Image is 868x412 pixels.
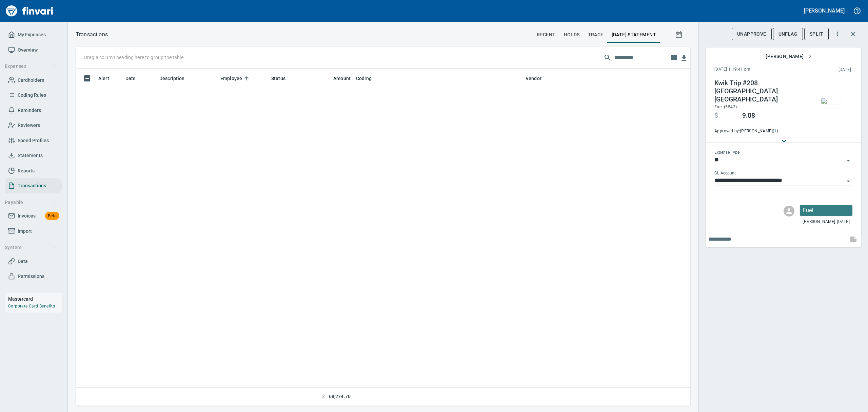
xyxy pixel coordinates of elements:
a: Statements [5,148,62,163]
span: Spend Profiles [18,136,49,145]
button: Open [844,156,853,165]
span: Split [810,30,823,38]
span: Expenses [5,62,56,71]
a: Transactions [5,178,62,193]
button: Expenses [2,60,59,73]
button: [PERSON_NAME] [802,5,846,16]
span: Amount [333,74,351,82]
span: Reviewers [18,121,40,130]
button: Split [804,28,829,40]
button: Close transaction [845,26,861,42]
span: Alert [98,74,118,82]
p: Transactions [76,31,108,39]
h4: Kwik Trip #208 [GEOGRAPHIC_DATA] [GEOGRAPHIC_DATA] [714,79,807,104]
span: My Expenses [18,31,46,39]
span: [PERSON_NAME] [766,52,812,61]
span: Coding Rules [18,91,46,99]
a: Reminders [5,103,62,118]
p: Fuel [803,206,850,214]
span: holds [564,31,580,39]
span: Vendor [526,74,541,82]
span: [PERSON_NAME] [803,219,835,225]
span: $ [322,393,325,400]
img: receipts%2Fmarketjohnson%2F2025-08-07%2FIkcSFueLd5WcKnRV7NAAHsVo8uW2__JKKwZvzRufY6lQrHTf6l_thumb.jpg [821,98,843,104]
span: This records your note into the expense. If you would like to send a message to an employee inste... [845,231,861,247]
span: Statements [18,151,43,160]
label: GL Account [714,171,736,175]
a: 1 [774,129,776,133]
span: 68,274.70 [329,393,351,400]
a: Reviewers [5,118,62,133]
span: Fuel (5542) [714,105,737,109]
span: Employee [220,74,242,82]
span: Reports [18,167,35,175]
span: Amount [324,74,351,82]
span: Date [125,74,136,82]
span: Description [159,74,185,82]
nav: breadcrumb [76,31,108,39]
a: Cardholders [5,73,62,88]
span: [DATE] [837,219,850,225]
span: Import [18,227,32,236]
span: [DATE] 1:19:41 pm [714,66,794,73]
button: UnApprove [732,28,772,40]
a: InvoicesBeta [5,208,62,224]
a: Reports [5,163,62,179]
a: Coding Rules [5,88,62,103]
span: Description [159,74,194,82]
a: Permissions [5,269,62,284]
span: UnApprove [737,30,766,38]
span: Permissions [18,272,44,281]
button: Open [844,176,853,186]
span: Transactions [18,182,46,190]
a: Import [5,224,62,239]
span: Coding [356,74,380,82]
span: Data [18,257,28,266]
h6: Mastercard [8,295,62,303]
span: Approved by: [PERSON_NAME] ( ) [714,128,807,135]
span: Invoices [18,212,36,220]
span: 9.08 [742,112,755,120]
img: Finvari [4,3,55,19]
span: Status [271,74,294,82]
span: trace [588,31,604,39]
a: Spend Profiles [5,133,62,148]
h5: [PERSON_NAME] [804,7,845,14]
button: System [2,241,59,254]
a: Data [5,254,62,269]
button: [PERSON_NAME] [763,50,814,63]
span: UnFlag [778,30,797,38]
span: Overview [18,46,38,54]
span: Reminders [18,106,41,115]
span: System [5,243,56,252]
div: Click for options [800,205,852,216]
span: [DATE] Statement [612,31,656,39]
span: Coding [356,74,372,82]
span: Vendor [526,74,550,82]
p: Drag a column heading here to group the table [84,54,183,61]
a: My Expenses [5,27,62,42]
a: Overview [5,42,62,58]
button: More [830,26,845,41]
span: recent [537,31,555,39]
button: Choose columns to display [669,53,679,63]
span: $ [714,112,718,120]
span: Beta [45,212,59,220]
button: Payable [2,196,59,209]
span: Employee [220,74,251,82]
span: Cardholders [18,76,44,85]
span: Payable [5,198,56,207]
label: Expense Type [714,151,739,155]
button: UnFlag [773,28,803,40]
span: This charge was settled by the merchant and appears on the 2025/08/09 statement. [794,67,851,73]
span: Status [271,74,285,82]
span: Date [125,74,145,82]
span: Alert [98,74,109,82]
a: Corporate Card Benefits [8,304,55,308]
